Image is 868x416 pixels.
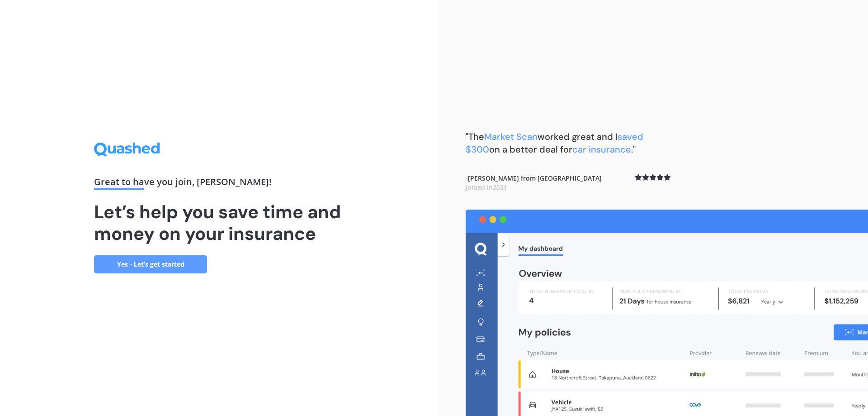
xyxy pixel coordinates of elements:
div: Great to have you join , [PERSON_NAME] ! [94,177,344,190]
span: saved $300 [466,131,643,155]
span: car insurance [572,143,631,155]
span: Joined in 2021 [466,183,507,191]
a: Yes - Let’s get started [94,255,207,273]
h1: Let’s help you save time and money on your insurance [94,201,344,244]
img: dashboard.webp [466,210,868,416]
span: Market Scan [484,131,538,143]
b: "The worked great and I on a better deal for ." [466,131,643,155]
b: - [PERSON_NAME] from [GEOGRAPHIC_DATA] [466,174,602,191]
